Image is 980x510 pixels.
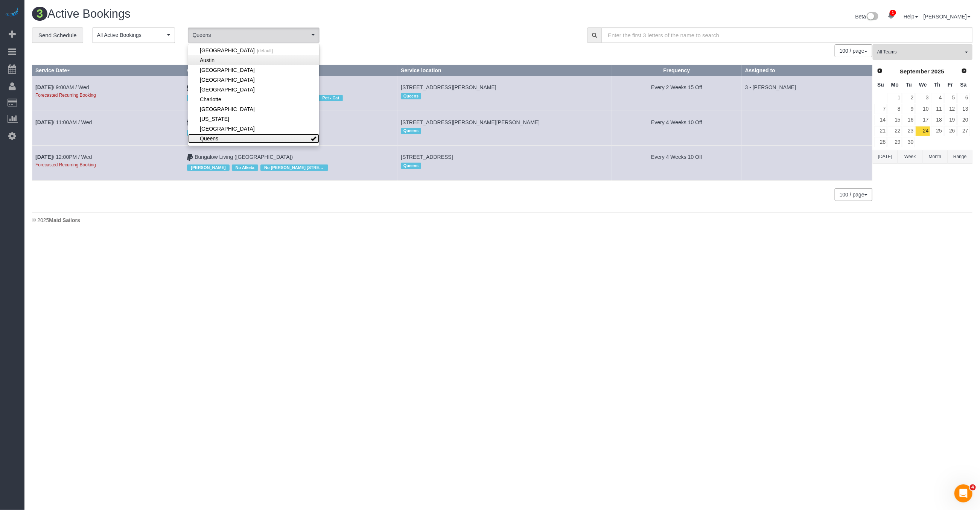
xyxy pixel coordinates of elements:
i: Credit Card Payment [187,120,195,125]
strong: Maid Sailors [49,217,80,223]
li: Seattle [188,143,319,153]
span: Next [961,68,967,74]
a: [DATE]/ 9:00AM / Wed [35,84,89,90]
a: 11 [931,104,943,114]
div: Location [401,126,608,136]
a: 14 [874,115,887,125]
span: Monday [891,82,899,88]
ol: All Teams [873,44,972,56]
td: Service location [398,76,612,111]
a: 13 [957,104,970,114]
a: Charlotte [188,94,319,104]
span: Cannot Determine Size [187,95,240,101]
h1: Active Bookings [32,8,497,20]
a: 23 [903,126,915,136]
div: Location [401,91,608,101]
a: 17 [916,115,930,125]
a: 25 [931,126,943,136]
td: Schedule date [32,146,184,180]
span: Queens [193,31,310,39]
a: [GEOGRAPHIC_DATA] [188,143,319,153]
div: © 2025 [32,216,972,224]
a: [DATE]/ 11:00AM / Wed [35,119,92,125]
a: Help [904,14,918,20]
span: [STREET_ADDRESS] [401,154,453,160]
span: 4 [970,484,976,490]
span: All Teams [877,49,963,55]
td: Assigned to [742,111,872,145]
a: 4 [931,93,943,103]
a: Beta [855,14,879,20]
th: Service Date [32,65,184,76]
th: Frequency [612,65,742,76]
a: Send Schedule [32,27,83,43]
button: Range [948,150,972,164]
a: 19 [944,115,957,125]
b: [DATE] [35,84,53,90]
a: 16 [903,115,915,125]
td: Assigned to [742,146,872,180]
small: [default] [255,48,273,53]
nav: Pagination navigation [835,44,872,57]
td: Schedule date [32,76,184,111]
i: Paypal [187,155,193,160]
a: [GEOGRAPHIC_DATA] [188,104,319,114]
span: September [900,68,930,75]
td: Customer [184,146,398,180]
button: Month [923,150,948,164]
span: All Active Bookings [97,31,165,39]
td: Assigned to [742,76,872,111]
small: Forecasted Recurring Booking [35,93,96,98]
li: Bronx [188,75,319,85]
span: No [PERSON_NAME] [STREET_ADDRESS] [260,164,328,171]
a: Prev [875,66,885,76]
img: New interface [866,12,878,22]
td: Frequency [612,146,742,180]
span: 3 [32,7,47,21]
a: 24 [916,126,930,136]
td: Customer [184,76,398,111]
span: Queens [401,128,421,134]
i: Credit Card Payment [187,85,195,91]
span: 2025 [931,68,944,75]
td: Service location [398,146,612,180]
th: Assigned to [742,65,872,76]
a: Queens [188,134,319,143]
a: [DATE]/ 12:00PM / Wed [35,154,92,160]
button: Queens [188,27,320,43]
li: Manhattan [188,46,319,55]
li: Portland [188,124,319,134]
span: Pet - Cat [319,95,343,101]
div: Location [401,161,608,171]
td: Service location [398,111,612,145]
a: 12 [944,104,957,114]
li: Boston [188,65,319,75]
a: Austin [188,55,319,65]
b: [DATE] [35,119,53,125]
li: New Jersey [188,114,319,124]
a: Next [959,66,969,76]
a: 21 [874,126,887,136]
span: Queens [401,93,421,99]
iframe: Intercom live chat [954,484,972,502]
nav: Pagination navigation [835,188,872,201]
a: [US_STATE] [188,114,319,124]
a: Automaid Logo [5,8,20,18]
span: Tuesday [906,82,912,88]
a: 5 [944,93,957,103]
button: [DATE] [873,150,898,164]
span: [STREET_ADDRESS][PERSON_NAME] [401,84,496,90]
a: 10 [916,104,930,114]
a: 2 [903,93,915,103]
td: Frequency [612,76,742,111]
a: 26 [944,126,957,136]
small: Forecasted Recurring Booking [35,162,96,167]
input: Enter the first 3 letters of the name to search [601,27,972,43]
span: Prev [877,68,883,74]
li: Brooklyn [188,85,319,94]
a: 30 [903,137,915,147]
b: [DATE] [35,154,53,160]
td: Frequency [612,111,742,145]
